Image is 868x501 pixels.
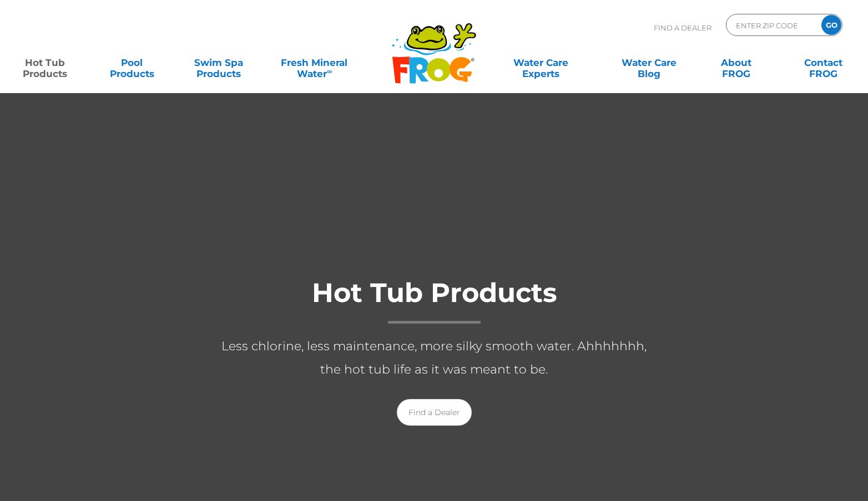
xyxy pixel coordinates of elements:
a: Find a Dealer [397,399,472,426]
h1: Hot Tub Products [212,278,656,324]
p: Find A Dealer [654,14,711,42]
p: Less chlorine, less maintenance, more silky smooth water. Ahhhhhhh, the hot tub life as it was me... [212,335,656,381]
a: ContactFROG [789,52,857,74]
sup: ∞ [327,67,332,75]
a: AboutFROG [702,52,770,74]
input: GO [821,15,841,35]
a: Swim SpaProducts [185,52,253,74]
a: PoolProducts [98,52,166,74]
a: Fresh MineralWater∞ [272,52,356,74]
a: Water CareExperts [486,52,596,74]
input: Zip Code Form [735,17,810,33]
a: Water CareBlog [615,52,683,74]
a: Hot TubProducts [11,52,79,74]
